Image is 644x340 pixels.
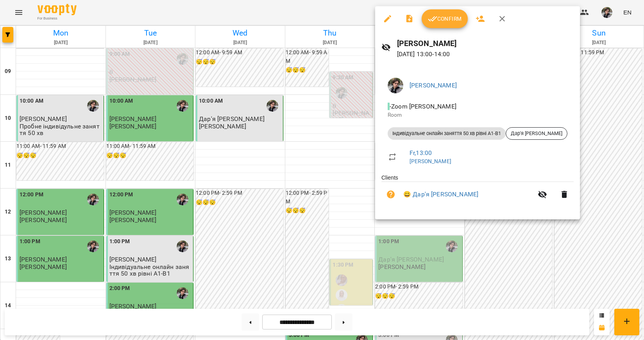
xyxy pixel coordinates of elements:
span: Дар'я [PERSON_NAME] [506,130,567,137]
a: Fr , 13:00 [410,149,432,157]
div: Дар'я [PERSON_NAME] [506,127,567,140]
img: 3324ceff06b5eb3c0dd68960b867f42f.jpeg [388,78,403,93]
button: Confirm [422,9,468,28]
a: 😀 Дар'я [PERSON_NAME] [403,190,478,199]
span: - Zoom [PERSON_NAME] [388,103,458,110]
a: [PERSON_NAME] [410,158,451,164]
span: Індивідуальне онлайн заняття 50 хв рівні А1-В1 [388,130,506,137]
p: Room [388,111,567,119]
ul: Clients [381,174,574,210]
span: Confirm [428,14,462,23]
button: Unpaid. Bill the attendance? [381,185,400,204]
p: [DATE] 13:00 - 14:00 [397,50,574,59]
a: [PERSON_NAME] [410,82,457,89]
h6: [PERSON_NAME] [397,37,574,50]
